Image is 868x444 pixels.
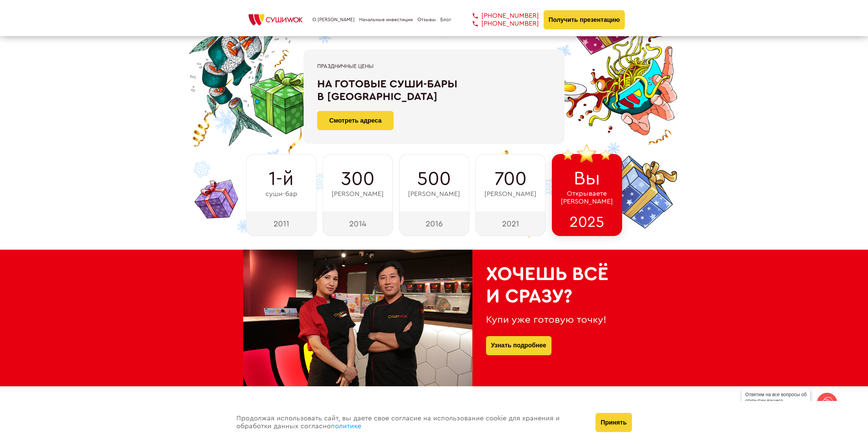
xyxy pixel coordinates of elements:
[317,78,551,103] div: На готовые суши-бары в [GEOGRAPHIC_DATA]
[246,211,317,236] div: 2011
[269,168,294,190] span: 1-й
[243,400,311,418] span: При инвестициях от 2 900 000 ₽
[462,20,539,28] a: [PHONE_NUMBER]
[440,17,451,23] a: Блог
[417,17,436,23] a: Отзывы
[341,168,374,190] span: 300
[332,190,384,198] span: [PERSON_NAME]
[317,111,394,130] a: Смотреть адреса
[312,17,355,23] a: О [PERSON_NAME]
[491,336,546,355] a: Узнать подробнее
[265,190,297,198] span: суши-бар
[742,388,810,413] div: Ответим на все вопросы об открытии вашего [PERSON_NAME]!
[486,336,551,355] button: Узнать подробнее
[230,401,589,444] div: Продолжая использовать сайт, вы даете свое согласие на использование cookie для хранения и обрабо...
[408,190,460,198] span: [PERSON_NAME]
[561,190,613,206] span: Открываете [PERSON_NAME]
[359,17,413,23] a: Начальные инвестиции
[486,314,612,325] div: Купи уже готовую точку!
[323,211,393,236] div: 2014
[552,211,622,236] div: 2025
[317,63,551,69] div: Праздничные цены
[495,168,527,190] span: 700
[399,211,469,236] div: 2016
[486,263,612,307] h2: Хочешь всё и сразу?
[475,211,546,236] div: 2021
[417,168,451,190] span: 500
[595,413,632,432] button: Принять
[243,12,308,27] img: СУШИWOK
[462,12,539,20] a: [PHONE_NUMBER]
[331,423,361,430] a: политике
[484,190,536,198] span: [PERSON_NAME]
[544,10,625,29] button: Получить презентацию
[574,168,600,190] span: Вы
